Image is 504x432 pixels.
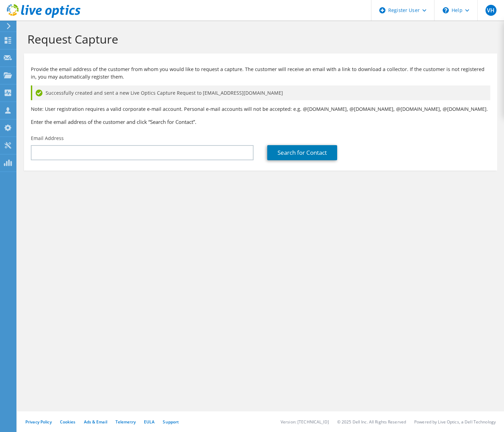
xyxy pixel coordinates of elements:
p: Note: User registration requires a valid corporate e-mail account. Personal e-mail accounts will ... [31,105,490,113]
a: Telemetry [115,419,136,425]
li: Powered by Live Optics, a Dell Technology [414,419,496,425]
label: Email Address [31,135,64,142]
a: Cookies [60,419,76,425]
li: © 2025 Dell Inc. All Rights Reserved [337,419,406,425]
p: Provide the email address of the customer from whom you would like to request a capture. The cust... [31,66,490,81]
a: Support [163,419,179,425]
h1: Request Capture [27,32,490,46]
li: Version: [TECHNICAL_ID] [281,419,329,425]
svg: \n [443,7,449,13]
span: VH [485,5,496,16]
h3: Enter the email address of the customer and click “Search for Contact”. [31,118,490,126]
a: EULA [144,419,155,425]
a: Ads & Email [84,419,107,425]
a: Search for Contact [267,145,337,160]
a: Privacy Policy [25,419,52,425]
span: Successfully created and sent a new Live Optics Capture Request to [EMAIL_ADDRESS][DOMAIN_NAME] [46,89,283,97]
